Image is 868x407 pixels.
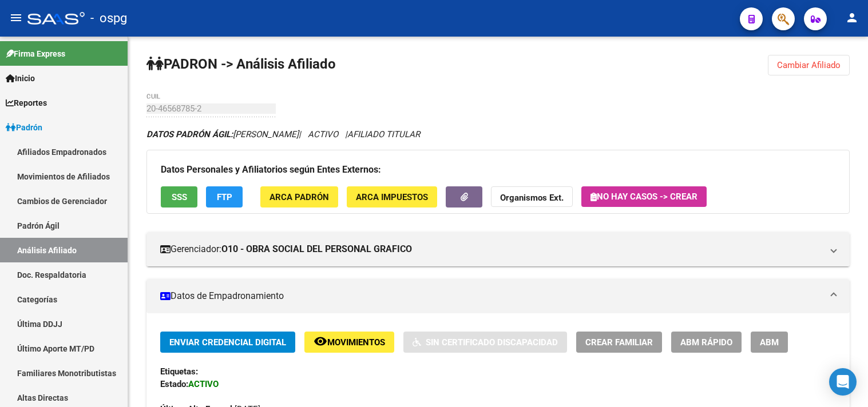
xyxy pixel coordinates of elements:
strong: PADRON -> Análisis Afiliado [146,56,336,72]
span: AFILIADO TITULAR [347,129,420,139]
strong: O10 - OBRA SOCIAL DEL PERSONAL GRAFICO [221,243,412,256]
button: Movimientos [304,332,394,353]
span: ARCA Impuestos [356,192,428,202]
span: Padrón [6,121,42,134]
mat-panel-title: Gerenciador: [160,243,822,256]
strong: ACTIVO [188,379,219,389]
strong: Etiquetas: [160,366,198,377]
span: FTP [217,192,232,202]
mat-icon: remove_red_eye [314,334,327,348]
span: Inicio [6,72,35,85]
button: ARCA Padrón [260,186,338,208]
mat-expansion-panel-header: Datos de Empadronamiento [146,279,850,313]
span: Firma Express [6,47,65,60]
span: Reportes [6,97,47,109]
button: Enviar Credencial Digital [160,332,295,353]
button: No hay casos -> Crear [581,186,707,207]
div: Open Intercom Messenger [829,368,857,396]
span: [PERSON_NAME] [146,129,299,139]
span: SSS [172,192,187,202]
strong: DATOS PADRÓN ÁGIL: [146,129,233,139]
button: Cambiar Afiliado [768,55,850,75]
button: ABM Rápido [671,332,742,353]
button: ABM [751,332,788,353]
h3: Datos Personales y Afiliatorios según Entes Externos: [161,162,835,178]
button: Sin Certificado Discapacidad [403,332,567,353]
span: Enviar Credencial Digital [169,337,286,348]
strong: Estado: [160,379,188,389]
span: ABM Rápido [680,337,732,348]
button: ARCA Impuestos [347,186,437,208]
button: Crear Familiar [576,332,662,353]
button: Organismos Ext. [491,186,573,208]
span: Movimientos [327,337,385,348]
button: FTP [206,186,243,208]
span: ARCA Padrón [269,192,329,202]
mat-icon: menu [9,11,23,25]
span: - ospg [90,6,127,31]
span: No hay casos -> Crear [590,191,697,202]
mat-expansion-panel-header: Gerenciador:O10 - OBRA SOCIAL DEL PERSONAL GRAFICO [146,232,850,266]
strong: Organismos Ext. [500,193,564,203]
i: | ACTIVO | [146,129,420,139]
span: Cambiar Afiliado [777,60,841,70]
span: Crear Familiar [585,337,653,348]
mat-panel-title: Datos de Empadronamiento [160,290,822,302]
span: Sin Certificado Discapacidad [426,337,558,348]
span: ABM [760,337,779,348]
mat-icon: person [845,11,859,25]
button: SSS [161,186,197,208]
